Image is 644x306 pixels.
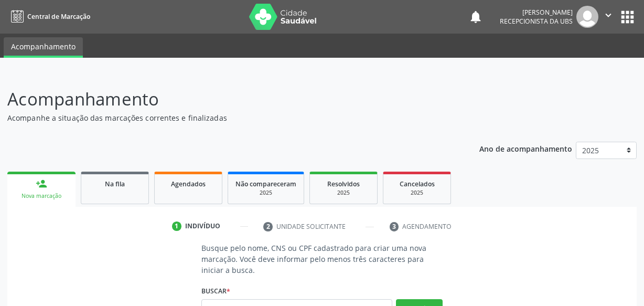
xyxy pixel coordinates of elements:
[7,8,90,25] a: Central de Marcação
[235,180,296,188] span: Não compareceram
[172,221,181,231] div: 1
[327,180,360,188] span: Resolvidos
[4,37,83,58] a: Acompanhamento
[468,9,483,24] button: notifications
[235,189,296,197] div: 2025
[7,112,448,123] p: Acompanhe a situação das marcações correntes e finalizadas
[317,189,370,197] div: 2025
[391,189,443,197] div: 2025
[201,283,230,299] label: Buscar
[15,192,68,200] div: Nova marcação
[201,242,443,276] p: Busque pelo nome, CNS ou CPF cadastrado para criar uma nova marcação. Você deve informar pelo men...
[603,9,614,21] i: 
[171,180,206,188] span: Agendados
[27,12,90,21] span: Central de Marcação
[185,221,220,231] div: Indivíduo
[598,6,618,28] button: 
[576,6,598,28] img: img
[500,17,573,26] span: Recepcionista da UBS
[36,178,47,189] div: person_add
[500,8,573,17] div: [PERSON_NAME]
[618,8,637,26] button: apps
[105,180,125,188] span: Na fila
[400,180,435,188] span: Cancelados
[7,86,448,112] p: Acompanhamento
[479,142,572,155] p: Ano de acompanhamento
